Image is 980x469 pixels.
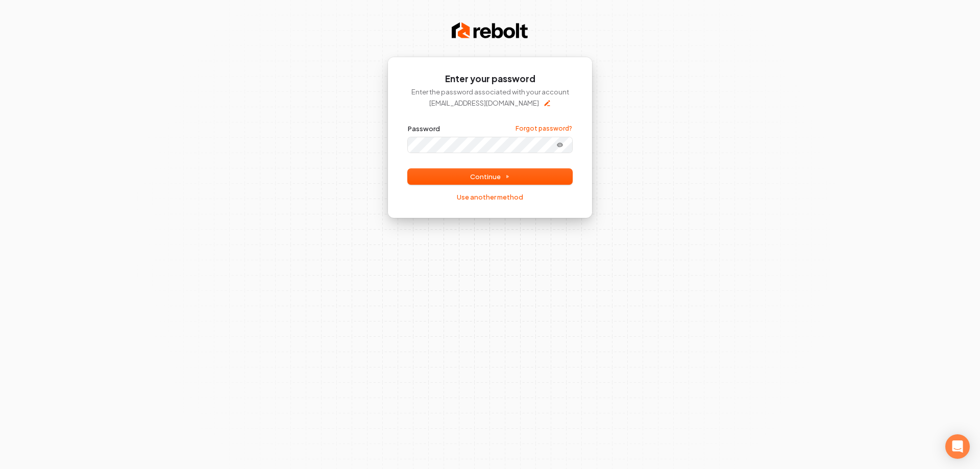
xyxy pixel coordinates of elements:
[408,124,440,133] label: Password
[550,139,570,151] button: Show password
[408,87,572,96] p: Enter the password associated with your account
[452,20,528,41] img: Rebolt Logo
[429,98,539,108] p: [EMAIL_ADDRESS][DOMAIN_NAME]
[516,125,572,133] a: Forgot password?
[408,73,572,85] h1: Enter your password
[470,172,510,181] span: Continue
[945,434,970,459] div: Open Intercom Messenger
[543,99,551,107] button: Edit
[408,169,572,184] button: Continue
[457,192,523,202] a: Use another method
